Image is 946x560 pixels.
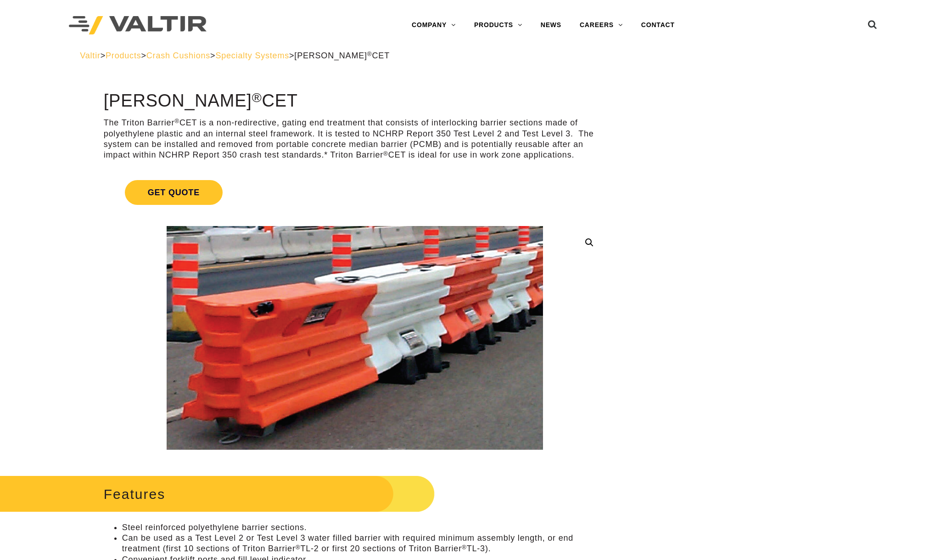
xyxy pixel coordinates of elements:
a: Get Quote [104,169,606,216]
div: > > > > [80,51,866,61]
li: Can be used as a Test Level 2 or Test Level 3 water filled barrier with required minimum assembly... [122,533,606,554]
a: NEWS [532,16,571,34]
sup: ® [296,544,301,551]
li: Steel reinforced polyethylene barrier sections. [122,522,606,533]
a: CAREERS [571,16,632,34]
a: Specialty Systems [215,51,289,60]
a: CONTACT [632,16,684,34]
p: The Triton Barrier CET is a non-redirective, gating end treatment that consists of interlocking b... [104,118,606,161]
span: [PERSON_NAME] CET [294,51,390,60]
sup: ® [252,90,262,105]
sup: ® [462,544,467,551]
a: PRODUCTS [465,16,532,34]
sup: ® [383,150,388,157]
a: COMPANY [403,16,465,34]
span: Get Quote [125,180,223,205]
sup: ® [174,118,179,124]
a: Crash Cushions [146,51,210,60]
a: Valtir [80,51,100,60]
img: Valtir [69,16,207,35]
a: Products [106,51,141,60]
sup: ® [367,51,372,57]
h1: [PERSON_NAME] CET [104,91,606,111]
